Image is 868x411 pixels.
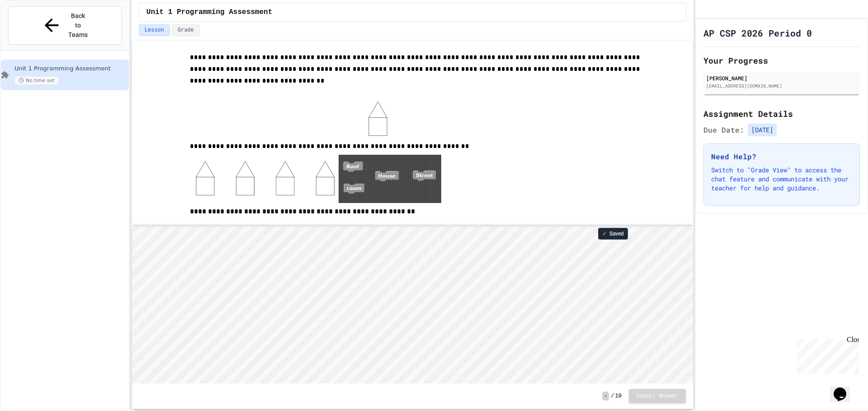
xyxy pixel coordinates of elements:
[703,107,860,120] h2: Assignment Details
[615,393,622,400] span: 10
[172,24,200,36] button: Grade
[14,65,127,73] span: Unit 1 Programming Assessment
[67,11,89,40] span: Back to Teams
[602,230,607,237] span: ✓
[14,76,59,85] span: No time set
[139,24,170,36] button: Lesson
[609,230,624,237] span: Saved
[703,27,812,39] h1: AP CSP 2026 Period 0
[706,83,857,89] div: [EMAIL_ADDRESS][DOMAIN_NAME]
[132,227,693,383] iframe: Snap! Programming Environment
[146,7,272,18] span: Unit 1 Programming Assessment
[703,54,860,67] h2: Your Progress
[793,336,859,374] iframe: chat widget
[611,393,614,400] span: /
[602,392,609,401] span: -
[703,125,744,135] span: Due Date:
[748,124,777,136] span: [DATE]
[636,393,679,400] span: Submit Answer
[706,74,857,82] div: [PERSON_NAME]
[8,6,122,45] button: Back to Teams
[830,375,859,402] iframe: chat widget
[711,151,852,162] h3: Need Help?
[629,389,686,403] button: Submit Answer
[711,166,852,193] p: Switch to "Grade View" to access the chat feature and communicate with your teacher for help and ...
[4,4,62,57] div: Chat with us now!Close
